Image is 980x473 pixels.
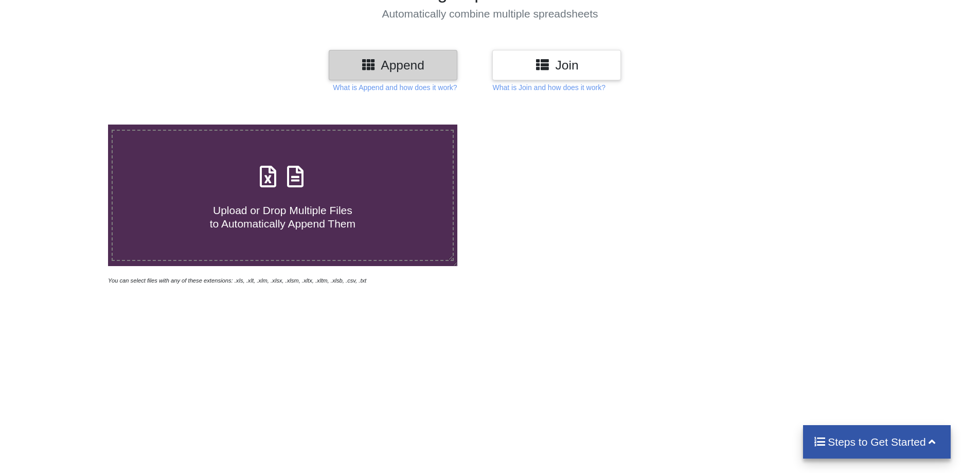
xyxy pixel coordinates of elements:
[108,277,366,284] i: You can select files with any of these extensions: .xls, .xlt, .xlm, .xlsx, .xlsm, .xltx, .xltm, ...
[492,82,605,93] p: What is Join and how does it work?
[333,82,457,93] p: What is Append and how does it work?
[813,435,940,448] h4: Steps to Get Started
[336,58,450,73] h3: Append
[500,58,613,73] h3: Join
[210,204,355,229] span: Upload or Drop Multiple Files to Automatically Append Them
